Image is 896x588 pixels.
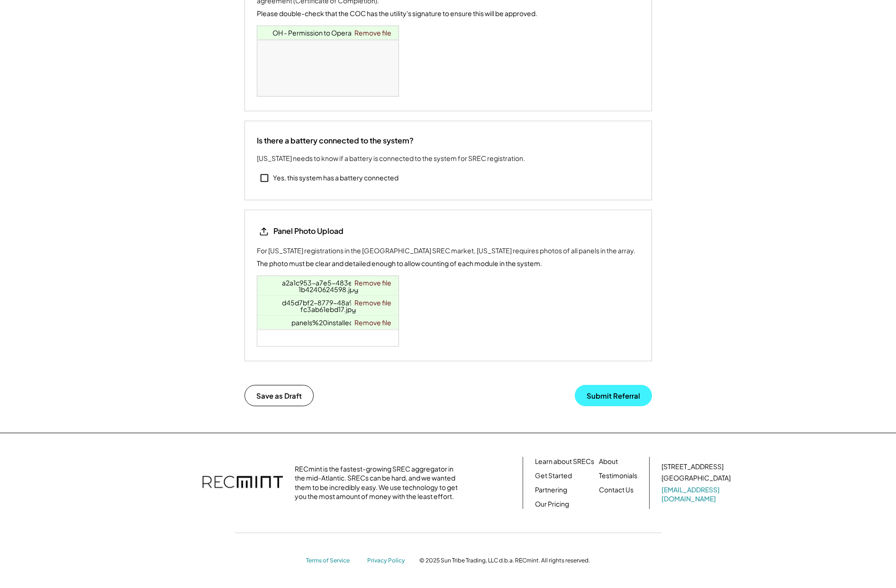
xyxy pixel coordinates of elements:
div: [US_STATE] needs to know if a battery is connected to the system for SREC registration. [257,153,525,163]
a: [EMAIL_ADDRESS][DOMAIN_NAME] [661,485,733,504]
button: Submit Referral [575,385,652,406]
a: About [599,457,618,466]
a: Testimonials [599,471,637,481]
img: recmint-logotype%403x.png [202,466,283,499]
div: The photo must be clear and detailed enough to allow counting of each module in the system. [257,258,542,268]
a: Get Started [535,471,572,481]
a: Remove file [351,316,395,329]
a: OH - Permission to Operate[50].pdf [272,28,384,37]
button: Save as Draft [244,385,314,406]
a: Remove file [351,276,395,289]
a: Partnering [535,485,567,495]
a: Remove file [351,296,395,309]
div: [GEOGRAPHIC_DATA] [661,473,731,483]
div: Panel Photo Upload [273,226,344,236]
div: For [US_STATE] registrations in the [GEOGRAPHIC_DATA] SREC market, [US_STATE] requires photos of ... [257,246,635,256]
a: panels%20installed.jpg [291,318,365,327]
div: Please double-check that the COC has the utility's signature to ensure this will be approved. [257,9,537,18]
a: Terms of Service [306,557,358,565]
div: [STREET_ADDRESS] [661,462,724,472]
a: d45d7bf2-8779-48a9-9fae-fc3ab61ebd17.jpg [282,298,375,313]
a: Remove file [351,26,395,39]
a: a2a1c953-a7e5-483e-ae41-1b4240624598.jpg [282,278,374,294]
div: Is there a battery connected to the system? [257,135,414,146]
div: © 2025 Sun Tribe Trading, LLC d.b.a. RECmint. All rights reserved. [419,557,590,564]
div: Yes, this system has a battery connected [273,173,398,183]
a: Contact Us [599,485,634,495]
a: Privacy Policy [367,557,410,565]
a: Our Pricing [535,499,569,509]
a: Learn about SRECs [535,457,594,466]
div: RECmint is the fastest-growing SREC aggregator in the mid-Atlantic. SRECs can be hard, and we wan... [295,464,463,501]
